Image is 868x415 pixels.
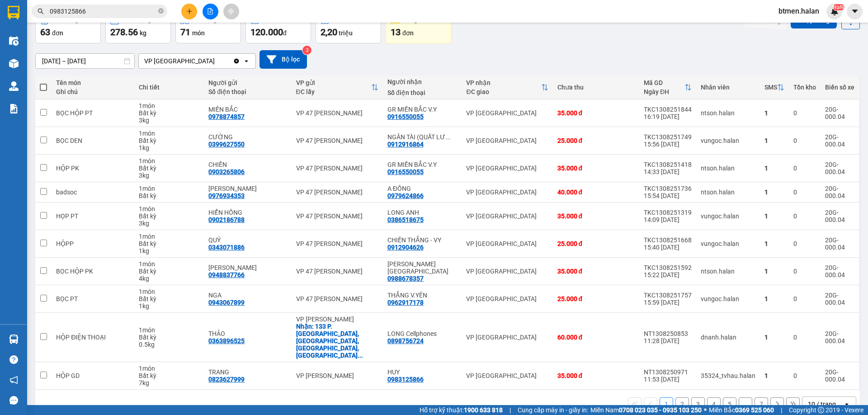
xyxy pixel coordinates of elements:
[387,185,458,192] div: A ĐỒNG
[387,106,458,113] div: GR MIỀN BẮC V.Y
[181,4,197,19] button: plus
[9,104,19,113] img: solution-icon
[175,11,241,43] button: Số lượng71món
[208,271,245,278] div: 0948837766
[764,137,784,144] div: 1
[644,264,692,271] div: TKC1308251592
[847,4,863,19] button: caret-down
[139,157,199,165] div: 1 món
[701,268,755,275] div: ntson.halan
[825,368,854,383] div: 20G-000.04
[764,372,784,379] div: 1
[825,161,854,175] div: 20G-000.04
[644,368,692,376] div: NT1308250971
[56,372,130,379] div: HỘP GD
[316,11,381,43] button: Chưa thu2,20 triệu
[518,405,588,415] span: Cung cấp máy in - giấy in:
[139,288,199,295] div: 1 món
[466,137,548,144] div: VP [GEOGRAPHIC_DATA]
[387,133,458,141] div: NGÂN TÀI (QUẤT LƯU BÌNH XUYÊN)
[56,109,130,117] div: BỌC HỘP PT
[40,27,50,38] span: 63
[739,397,752,411] button: ...
[35,11,101,43] button: Đơn hàng63đơn
[292,75,383,99] th: Toggle SortBy
[139,84,199,91] div: Chi tiết
[644,271,692,278] div: 15:22 [DATE]
[825,106,854,120] div: 20G-000.04
[9,59,19,68] img: warehouse-icon
[833,4,844,10] sup: NaN
[825,185,854,199] div: 20G-000.04
[208,244,245,251] div: 0343071886
[208,337,245,344] div: 0363896525
[139,275,199,282] div: 4 kg
[825,236,854,251] div: 20G-000.04
[639,75,696,99] th: Toggle SortBy
[557,268,635,275] div: 35.000 đ
[391,27,401,38] span: 13
[466,334,548,341] div: VP [GEOGRAPHIC_DATA]
[644,216,692,223] div: 14:09 [DATE]
[208,209,287,216] div: HIỂN HỒNG
[208,161,287,168] div: CHIẾN
[296,109,378,117] div: VP 47 [PERSON_NAME]
[701,240,755,247] div: vungoc.halan
[704,408,707,412] span: ⚪️
[302,46,311,55] sup: 3
[139,144,199,151] div: 1 kg
[466,88,541,95] div: ĐC giao
[208,88,287,95] div: Số điện thoại
[464,406,503,414] strong: 1900 633 818
[851,7,859,15] span: caret-down
[36,54,134,68] input: Select a date range.
[644,236,692,244] div: TKC1308251668
[296,240,378,247] div: VP 47 [PERSON_NAME]
[644,168,692,175] div: 14:33 [DATE]
[208,216,245,223] div: 0902186788
[208,264,287,271] div: KHÁNH MATS
[296,79,371,86] div: VP gửi
[296,165,378,172] div: VP 47 [PERSON_NAME]
[139,172,199,179] div: 3 kg
[825,330,854,344] div: 20G-000.04
[764,268,784,275] div: 1
[793,109,816,117] div: 0
[158,7,164,16] span: close-circle
[387,192,424,199] div: 0979624866
[825,209,854,223] div: 20G-000.04
[139,268,199,275] div: Bất kỳ
[691,397,705,411] button: 3
[387,337,424,344] div: 0898756724
[466,240,548,247] div: VP [GEOGRAPHIC_DATA]
[139,102,199,109] div: 1 món
[296,137,378,144] div: VP 47 [PERSON_NAME]
[208,236,287,244] div: QUÝ
[139,109,199,117] div: Bất kỳ
[825,264,854,278] div: 20G-000.04
[466,372,548,379] div: VP [GEOGRAPHIC_DATA]
[701,165,755,172] div: ntson.halan
[9,376,18,384] span: notification
[321,27,337,38] span: 2,20
[466,109,548,117] div: VP [GEOGRAPHIC_DATA]
[139,302,199,310] div: 1 kg
[793,165,816,172] div: 0
[701,334,755,341] div: dnanh.halan
[9,81,19,91] img: warehouse-icon
[644,330,692,337] div: NT1308250853
[386,11,451,43] button: Hàng tồn13đơn
[781,405,782,415] span: |
[296,189,378,196] div: VP 47 [PERSON_NAME]
[208,168,245,175] div: 0903265806
[644,161,692,168] div: TKC1308251418
[296,268,378,275] div: VP 47 [PERSON_NAME]
[56,165,130,172] div: HỘP PK
[825,292,854,306] div: 20G-000.04
[139,233,199,240] div: 1 món
[56,79,130,86] div: Tên món
[793,137,816,144] div: 0
[466,295,548,302] div: VP [GEOGRAPHIC_DATA]
[701,295,755,302] div: vungoc.halan
[208,113,245,120] div: 0978874857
